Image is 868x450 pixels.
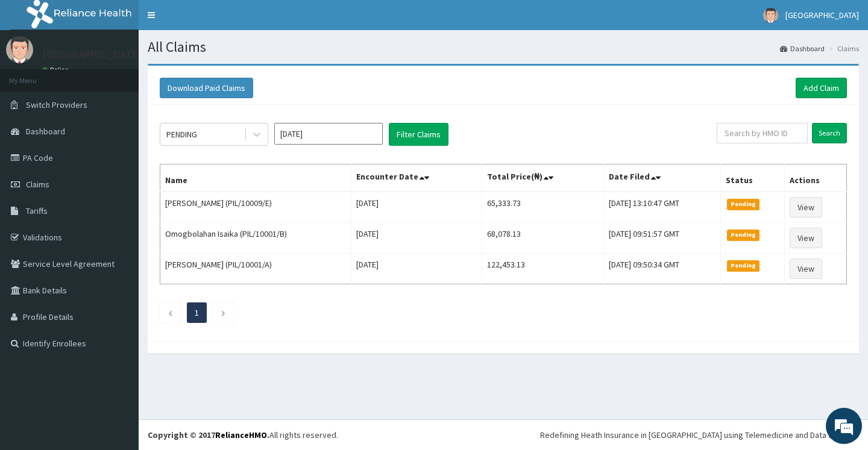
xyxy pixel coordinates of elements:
[6,36,33,63] img: User Image
[139,419,868,450] footer: All rights reserved.
[482,164,603,192] th: Total Price(₦)
[195,307,199,318] a: Page 1 is your current page
[351,254,482,284] td: [DATE]
[540,429,859,441] div: Redefining Heath Insurance in [GEOGRAPHIC_DATA] using Telemedicine and Data Science!
[160,164,351,192] th: Name
[482,192,603,223] td: 65,333.73
[42,66,71,74] a: Online
[763,8,778,23] img: User Image
[148,430,269,440] strong: Copyright © 2017 .
[274,123,383,145] input: Select Month and Year
[603,164,720,192] th: Date Filed
[26,179,49,190] span: Claims
[603,192,720,223] td: [DATE] 13:10:47 GMT
[166,128,197,140] div: PENDING
[389,123,448,146] button: Filter Claims
[727,260,760,271] span: Pending
[160,254,351,284] td: [PERSON_NAME] (PIL/10001/A)
[717,123,808,143] input: Search by HMO ID
[727,199,760,210] span: Pending
[168,307,173,318] a: Previous page
[351,223,482,254] td: [DATE]
[160,223,351,254] td: Omogbolahan Isaika (PIL/10001/B)
[796,78,847,98] a: Add Claim
[26,205,48,216] span: Tariffs
[221,307,226,318] a: Next page
[785,164,847,192] th: Actions
[785,10,859,20] span: [GEOGRAPHIC_DATA]
[351,164,482,192] th: Encounter Date
[482,254,603,284] td: 122,453.13
[160,192,351,223] td: [PERSON_NAME] (PIL/10009/E)
[780,43,825,54] a: Dashboard
[720,164,785,192] th: Status
[215,430,267,440] a: RelianceHMO
[26,126,65,137] span: Dashboard
[790,197,822,217] a: View
[351,192,482,223] td: [DATE]
[727,230,760,240] span: Pending
[603,254,720,284] td: [DATE] 09:50:34 GMT
[603,223,720,254] td: [DATE] 09:51:57 GMT
[42,49,142,60] p: [GEOGRAPHIC_DATA]
[812,123,847,143] input: Search
[26,99,87,110] span: Switch Providers
[148,39,859,55] h1: All Claims
[482,223,603,254] td: 68,078.13
[160,78,253,98] button: Download Paid Claims
[826,43,859,54] li: Claims
[790,228,822,248] a: View
[790,258,822,279] a: View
